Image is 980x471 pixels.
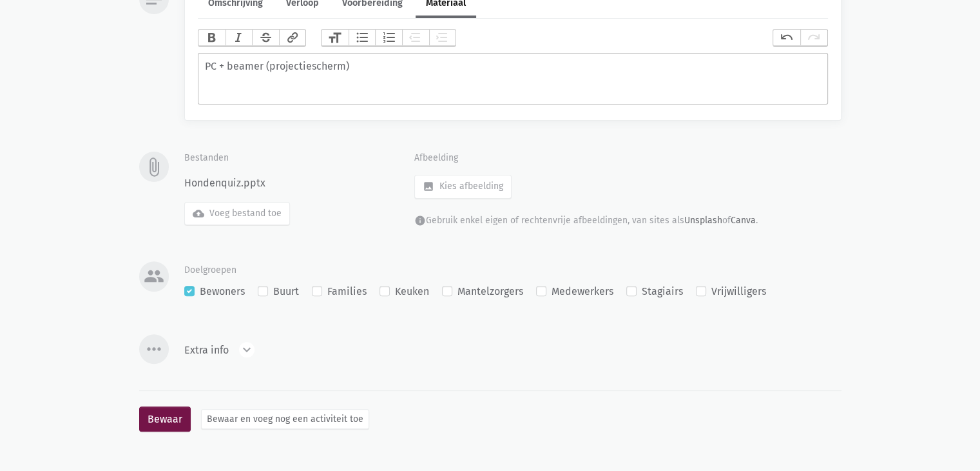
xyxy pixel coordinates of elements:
button: Redo [800,30,827,46]
button: Bold [198,30,226,46]
button: Italic [226,30,253,46]
label: Keuken [395,283,429,300]
label: Voeg bestand toe [184,202,290,225]
i: image [423,181,434,192]
button: Heading [322,30,349,46]
div: expand_more Extra info [184,339,265,363]
i: expand_more [239,342,255,357]
label: Medewerkers [552,283,613,300]
a: Bewaar en voeg nog een activiteit toe [201,409,369,429]
button: Link [279,30,306,46]
label: Kies afbeelding [414,175,512,198]
i: cloud_upload [193,208,204,219]
label: Buurt [273,283,299,300]
label: Doelgroepen [184,263,236,277]
label: Mantelzorgers [457,283,523,300]
i: more_horiz [144,339,164,359]
div: Extra info [184,342,229,362]
a: Canva [731,215,756,226]
label: Stagiairs [642,283,683,300]
button: Undo [773,30,800,46]
label: Vrijwilligers [711,283,766,300]
label: Families [327,283,367,300]
button: Bewaar [139,406,191,432]
div: PC + beamer (projectiescherm) [205,58,821,75]
button: Decrease Level [402,30,429,46]
button: Strikethrough [252,30,279,46]
i: info [414,215,426,226]
i: attach_file [144,157,164,177]
div: Gebruik enkel eigen of rechtenvrije afbeeldingen, van sites als of . [414,214,841,227]
button: Increase Level [429,30,456,46]
div: Afbeelding [414,152,841,165]
button: Bullets [349,30,376,46]
label: Bewoners [200,283,245,300]
div: Bestanden [184,152,381,165]
button: Numbers [375,30,402,46]
i: group [144,266,164,286]
a: Unsplash [684,215,722,226]
div: Hondenquiz.pptx [184,175,381,192]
